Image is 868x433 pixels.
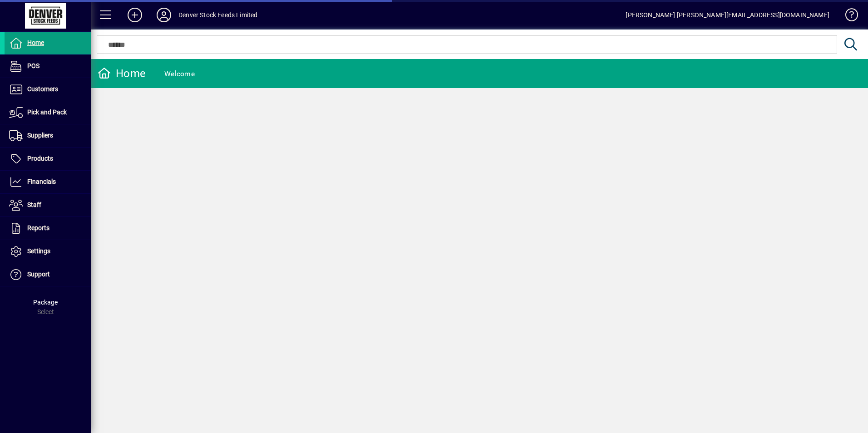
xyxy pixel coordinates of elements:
[120,7,149,23] button: Add
[5,263,91,286] a: Support
[27,39,44,46] span: Home
[27,155,53,162] span: Products
[626,8,829,22] div: [PERSON_NAME] [PERSON_NAME][EMAIL_ADDRESS][DOMAIN_NAME]
[5,240,91,263] a: Settings
[164,67,195,81] div: Welcome
[27,108,67,116] span: Pick and Pack
[5,194,91,216] a: Staff
[5,148,91,170] a: Products
[27,85,58,93] span: Customers
[5,124,91,147] a: Suppliers
[27,132,53,139] span: Suppliers
[178,8,258,22] div: Denver Stock Feeds Limited
[838,2,857,31] a: Knowledge Base
[27,201,41,208] span: Staff
[5,101,91,124] a: Pick and Pack
[27,247,50,255] span: Settings
[98,66,146,81] div: Home
[27,271,50,278] span: Support
[33,299,58,306] span: Package
[27,178,56,185] span: Financials
[27,224,49,231] span: Reports
[27,62,39,69] span: POS
[5,55,91,78] a: POS
[149,7,178,23] button: Profile
[5,78,91,101] a: Customers
[5,171,91,193] a: Financials
[5,217,91,240] a: Reports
